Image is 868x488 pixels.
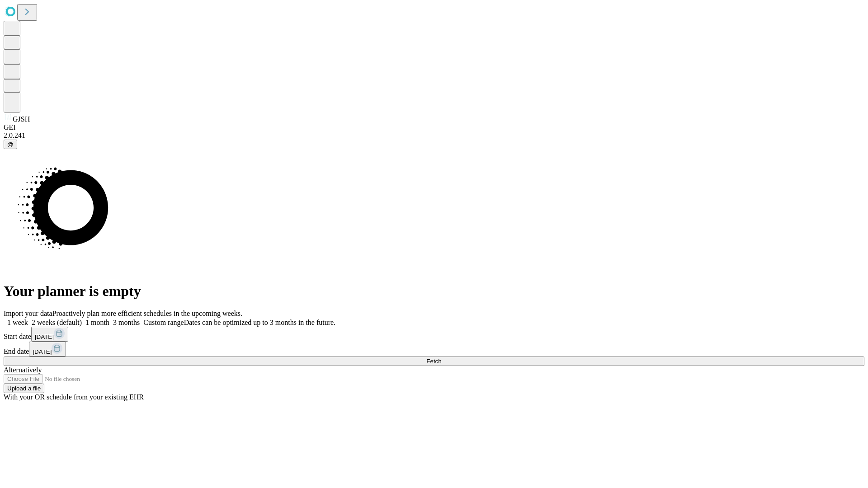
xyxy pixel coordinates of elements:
h1: Your planner is empty [4,283,864,300]
span: Alternatively [4,366,42,374]
span: Custom range [143,319,184,326]
span: Import your data [4,310,52,317]
div: 2.0.241 [4,131,864,140]
span: GJSH [13,115,30,123]
span: Proactively plan more efficient schedules in the upcoming weeks. [52,310,242,317]
span: @ [7,141,14,148]
span: 1 month [85,319,109,326]
button: Upload a file [4,384,44,393]
span: With your OR schedule from your existing EHR [4,393,144,401]
span: 3 months [113,319,140,326]
button: Fetch [4,357,864,366]
div: End date [4,342,864,357]
span: [DATE] [35,333,54,340]
span: 2 weeks (default) [32,319,82,326]
div: Start date [4,327,864,342]
button: [DATE] [31,327,68,342]
span: Fetch [426,358,441,365]
div: GEI [4,123,864,131]
span: 1 week [7,319,28,326]
span: [DATE] [33,348,52,355]
button: @ [4,140,17,149]
span: Dates can be optimized up to 3 months in the future. [184,319,335,326]
button: [DATE] [29,342,66,357]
